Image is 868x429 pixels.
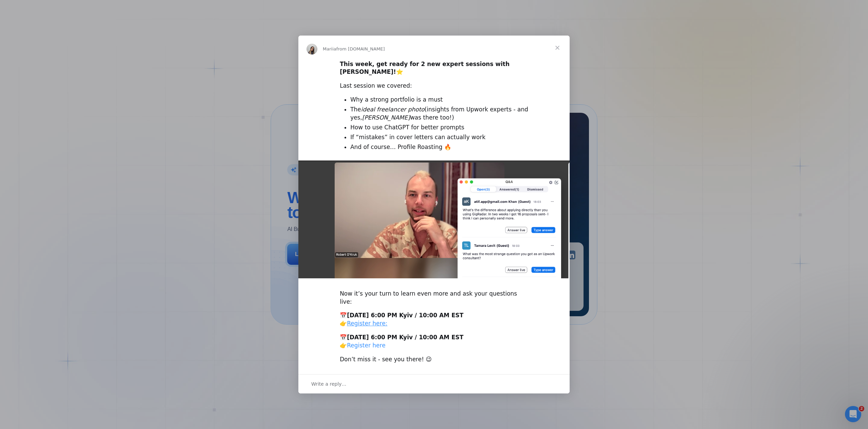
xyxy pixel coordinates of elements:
[361,106,425,113] i: ideal freelancer photo
[347,312,463,319] b: [DATE] 6:00 PM Kyiv / 10:00 AM EST
[347,342,386,349] a: Register here
[350,124,528,132] li: How to use ChatGPT for better prompts
[340,356,528,364] div: Don’t miss it - see you there! 😉
[347,334,463,341] b: [DATE] 6:00 PM Kyiv / 10:00 AM EST
[340,60,528,77] div: ⭐️
[350,106,528,122] li: The (insights from Upwork experts - and yes, was there too!)
[323,46,336,51] span: Mariia
[347,320,387,327] a: Register here:
[545,36,570,60] span: Close
[340,334,528,350] div: 📅 👉
[350,143,528,151] li: And of course… Profile Roasting 🔥
[298,374,570,393] div: Open conversation and reply
[336,46,385,51] span: from [DOMAIN_NAME]
[350,96,528,104] li: Why a strong portfolio is a must
[311,380,347,388] span: Write a reply…
[340,61,510,76] b: This week, get ready for 2 new expert sessions with [PERSON_NAME]!
[340,312,528,328] div: 📅 👉
[307,44,317,55] img: Profile image for Mariia
[340,82,528,90] div: Last session we covered:
[340,290,528,306] div: Now it’s your turn to learn even more and ask your questions live:
[362,114,410,121] i: [PERSON_NAME]
[350,133,528,142] li: If “mistakes” in cover letters can actually work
